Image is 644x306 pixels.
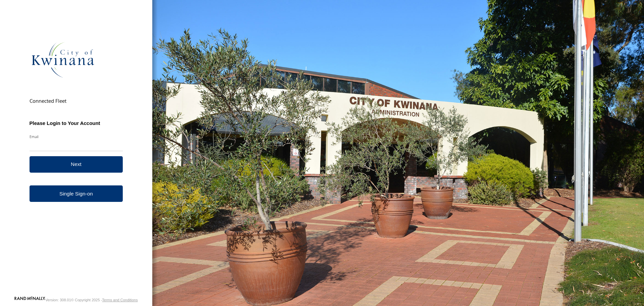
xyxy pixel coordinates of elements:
button: Next [30,156,123,173]
label: Email [30,134,123,139]
h3: Please Login to Your Account [30,120,123,126]
a: Visit our Website [14,297,45,303]
a: Terms and Conditions [102,298,138,302]
a: Single Sign-on [30,185,123,202]
div: Version: 308.01 [45,298,71,302]
img: COK [30,26,97,93]
div: © Copyright 2025 - [71,298,138,302]
h2: Connected Fleet [30,97,123,104]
